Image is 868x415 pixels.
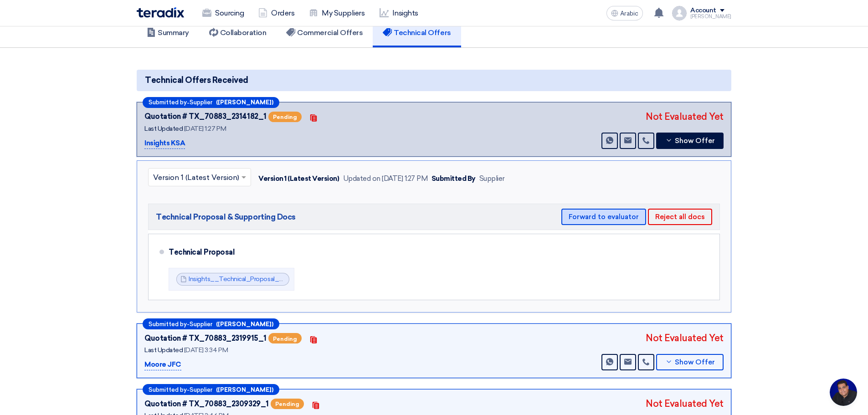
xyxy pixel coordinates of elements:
[655,213,705,221] font: Reject all docs
[216,321,273,328] font: ([PERSON_NAME])
[646,398,724,409] font: Not Evaluated Yet
[561,209,646,225] button: Forward to evaluator
[672,6,687,20] img: profile_test.png
[144,346,183,354] font: Last Updated
[273,114,297,120] font: Pending
[184,346,228,354] font: [DATE] 3:34 PM
[276,18,373,47] a: Commercial Offers
[216,386,273,393] font: ([PERSON_NAME])
[620,10,638,17] font: Arabic
[156,212,296,221] font: Technical Proposal & Supporting Docs
[195,3,251,23] a: Sourcing
[569,213,639,221] font: Forward to evaluator
[137,7,184,18] img: Teradix logo
[372,3,426,23] a: Insights
[656,354,724,370] button: Show Offer
[273,335,297,342] font: Pending
[394,28,451,37] font: Technical Offers
[646,111,724,122] font: Not Evaluated Yet
[251,3,302,23] a: Orders
[830,379,857,406] a: Open chat
[258,174,339,183] font: Version 1 (Latest Version)
[392,9,418,17] font: Insights
[343,174,428,183] font: Updated on [DATE] 1:27 PM
[158,28,189,37] font: Summary
[137,18,199,47] a: Summary
[215,9,244,17] font: Sourcing
[297,28,363,37] font: Commercial Offers
[190,321,212,328] font: Supplier
[322,9,365,17] font: My Suppliers
[144,112,267,121] font: Quotation # TX_70883_2314182_1
[606,6,643,20] button: Arabic
[479,174,505,183] font: Supplier
[216,99,273,106] font: ([PERSON_NAME])
[275,401,299,407] font: Pending
[187,386,190,393] font: -
[690,14,731,20] font: [PERSON_NAME]
[690,6,716,14] font: Account
[149,321,187,328] font: Submitted by
[190,99,212,106] font: Supplier
[646,333,724,343] font: Not Evaluated Yet
[169,248,235,256] font: Technical Proposal
[271,9,294,17] font: Orders
[373,18,461,47] a: Technical Offers
[184,125,226,133] font: [DATE] 1:27 PM
[144,360,181,369] font: Moore JFC
[149,99,187,106] font: Submitted by
[302,3,372,23] a: My Suppliers
[187,321,190,328] font: -
[144,125,183,133] font: Last Updated
[199,18,277,47] a: Collaboration
[144,400,269,408] font: Quotation # TX_70883_2309329_1
[144,139,185,147] font: Insights KSA
[144,334,267,343] font: Quotation # TX_70883_2319915_1
[675,358,715,366] font: Show Offer
[149,386,187,393] font: Submitted by
[190,386,212,393] font: Supplier
[145,75,248,85] font: Technical Offers Received
[656,133,724,149] button: Show Offer
[431,174,476,183] font: Submitted By
[675,137,715,145] font: Show Offer
[187,99,190,106] font: -
[189,275,504,283] a: Insights__Technical_Proposal__Business_Continuity_Management_Services__Cenomi_1755512078726.pdf
[648,209,712,225] button: Reject all docs
[220,28,267,37] font: Collaboration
